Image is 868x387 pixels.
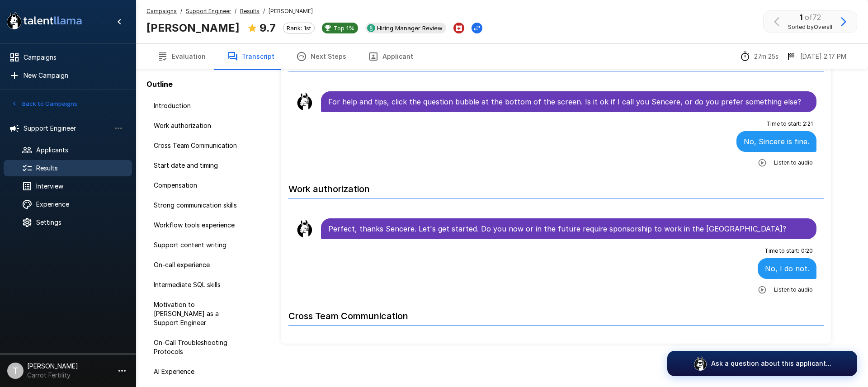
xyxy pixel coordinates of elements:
button: Applicant [357,44,424,69]
div: View profile in Greenhouse [365,23,446,33]
h6: Work authorization [288,175,824,198]
button: Next Steps [285,44,357,69]
span: Strong communication skills [154,201,244,210]
span: 0 : 20 [801,246,813,255]
b: 9.7 [259,21,276,34]
u: Support Engineer [186,8,231,14]
img: greenhouse_logo.jpeg [367,24,375,32]
button: Transcript [217,44,285,69]
span: Sorted by Overall [788,23,832,32]
b: 1 [800,13,802,22]
div: On-Call Troubleshooting Protocols [146,335,251,360]
span: Hiring Manager Review [373,24,446,32]
div: Compensation [146,177,251,193]
span: Workflow tools experience [154,221,244,230]
p: No, Sincere is fine. [744,136,809,147]
div: Support content writing [146,237,251,253]
p: [DATE] 2:17 PM [800,52,846,61]
span: of 72 [805,13,821,22]
span: Intermediate SQL skills [154,280,244,289]
div: Strong communication skills [146,197,251,213]
p: Perfect, thanks Sencere. Let's get started. Do you now or in the future require sponsorship to wo... [328,223,809,234]
span: Listen to audio [774,158,813,167]
span: Motivation to [PERSON_NAME] as a Support Engineer [154,300,244,327]
span: Listen to audio [774,285,813,294]
button: Ask a question about this applicant... [667,351,857,376]
u: Results [240,8,259,14]
img: llama_clean.png [296,93,314,111]
span: Time to start : [766,119,801,128]
span: Rank: 1st [283,24,314,32]
div: Workflow tools experience [146,217,251,233]
span: On-Call Troubleshooting Protocols [154,338,244,356]
img: logo_glasses@2x.png [693,356,708,371]
b: Outline [146,80,173,89]
p: Ask a question about this applicant... [711,359,831,368]
span: Top 1% [330,24,358,32]
div: Work authorization [146,118,251,134]
u: Campaigns [146,8,177,14]
b: [PERSON_NAME] [146,21,240,34]
div: Start date and timing [146,157,251,174]
button: Change Stage [472,23,482,33]
span: / [235,7,236,16]
span: [PERSON_NAME] [269,7,313,16]
span: On-call experience [154,260,244,269]
span: Time to start : [764,246,799,255]
span: Start date and timing [154,161,244,170]
p: No, I do not. [765,263,809,274]
button: Evaluation [146,44,217,69]
div: Intermediate SQL skills [146,277,251,293]
img: llama_clean.png [296,220,314,238]
span: / [263,7,265,16]
p: 27m 25s [754,52,778,61]
span: Support content writing [154,241,244,250]
p: For help and tips, click the question bubble at the bottom of the screen. Is it ok if I call you ... [328,96,809,107]
span: 2 : 21 [803,119,813,128]
div: Introduction [146,98,251,114]
button: Archive Applicant [453,23,464,33]
span: Cross Team Communication [154,141,244,150]
div: Motivation to [PERSON_NAME] as a Support Engineer [146,297,251,331]
div: The time between starting and completing the interview [740,51,778,62]
div: The date and time when the interview was completed [786,51,846,62]
span: Work authorization [154,121,244,130]
h6: Cross Team Communication [288,302,824,326]
span: / [180,7,182,16]
span: Compensation [154,181,244,190]
span: Introduction [154,101,244,110]
div: On-call experience [146,257,251,273]
div: Cross Team Communication [146,137,251,154]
